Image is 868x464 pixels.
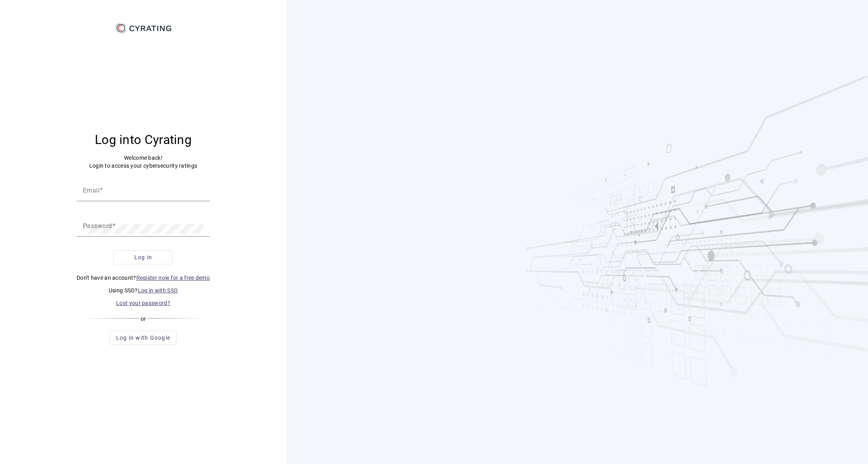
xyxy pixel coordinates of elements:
a: Lost your password? [116,300,170,306]
button: Log in [113,250,173,264]
mat-label: Email [83,187,100,194]
p: Don't have an account? [77,274,210,282]
p: Using SSO? [77,286,210,294]
p: Welcome back! Login to access your cybersecurity ratings [77,154,210,170]
button: Log in with Google [110,331,177,345]
mat-label: Password [83,222,112,230]
g: CYRATING [130,26,171,31]
a: Log in with SSO [138,287,178,294]
span: Log in [134,253,153,261]
h3: Log into Cyrating [77,132,210,148]
a: Register now for a free demo [136,275,210,281]
div: or [83,315,204,323]
span: Log in with Google [116,334,171,342]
